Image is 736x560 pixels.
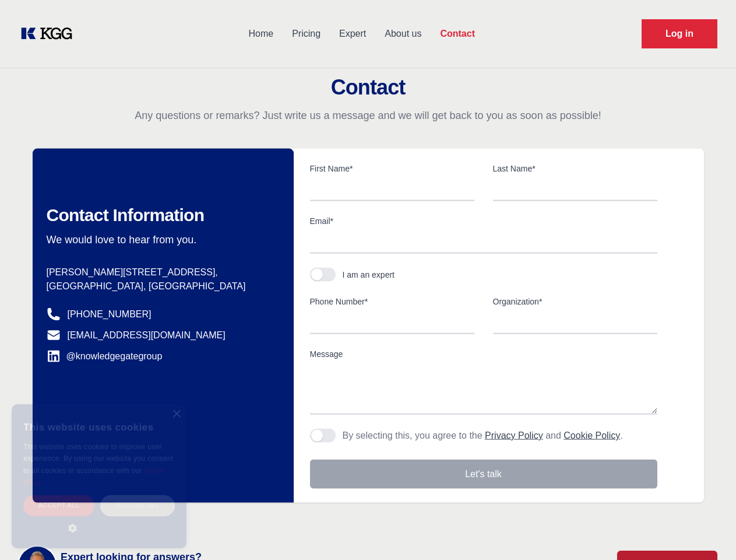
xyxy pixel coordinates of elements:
[343,269,395,281] div: I am an expert
[330,19,375,49] a: Expert
[100,495,175,516] div: Decline all
[493,163,657,174] label: Last Name*
[172,410,181,419] div: Close
[23,413,175,441] div: This website uses cookies
[23,467,165,486] a: Cookie Policy
[678,504,736,560] iframe: Chat Widget
[283,19,330,49] a: Pricing
[564,430,620,440] a: Cookie Policy
[310,296,474,307] label: Phone Number*
[47,233,275,247] p: We would love to hear from you.
[19,24,82,43] a: KOL Knowledge Platform: Talk to Key External Experts (KEE)
[310,348,657,360] label: Message
[310,163,474,174] label: First Name*
[310,215,657,227] label: Email*
[239,19,283,49] a: Home
[310,460,657,489] button: Let's talk
[375,19,431,49] a: About us
[485,430,543,440] a: Privacy Policy
[68,328,226,342] a: [EMAIL_ADDRESS][DOMAIN_NAME]
[493,296,657,307] label: Organization*
[343,429,623,443] p: By selecting this, you agree to the and .
[47,265,275,279] p: [PERSON_NAME][STREET_ADDRESS],
[23,495,94,516] div: Accept all
[23,443,173,475] span: This website uses cookies to improve user experience. By using our website you consent to all coo...
[642,19,717,48] a: Request Demo
[14,76,722,99] h2: Contact
[14,108,722,123] p: Any questions or remarks? Just write us a message and we will get back to you as soon as possible!
[68,307,152,321] a: [PHONE_NUMBER]
[47,279,275,293] p: [GEOGRAPHIC_DATA], [GEOGRAPHIC_DATA]
[47,205,275,226] h2: Contact Information
[47,349,163,363] a: @knowledgegategroup
[431,19,484,49] a: Contact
